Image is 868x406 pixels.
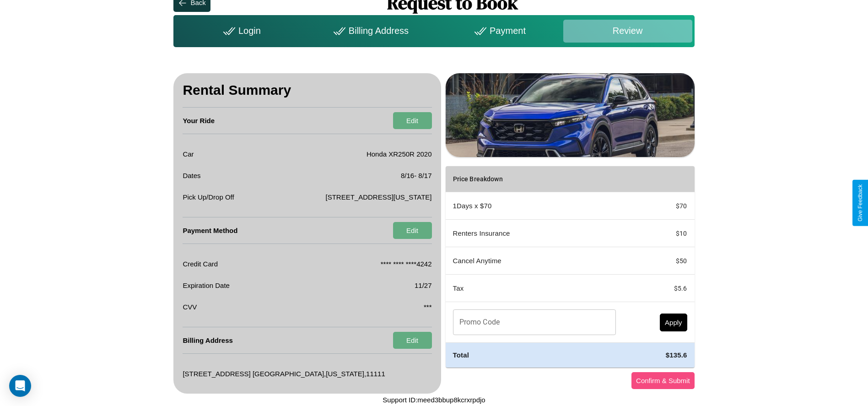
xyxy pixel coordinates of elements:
div: Login [176,20,305,43]
div: Payment [434,20,563,43]
div: Review [563,20,692,43]
p: 11/27 [415,279,432,292]
div: Billing Address [305,20,434,43]
td: $ 5.6 [623,275,695,302]
button: Confirm & Submit [631,372,695,389]
td: $ 10 [623,220,695,247]
h4: Your Ride [183,108,215,134]
p: CVV [183,301,197,313]
button: Edit [393,112,432,129]
p: Car [183,148,194,160]
div: Open Intercom Messenger [9,375,31,397]
h4: Billing Address [183,327,232,353]
p: Expiration Date [183,279,230,292]
p: 1 Days x $ 70 [453,200,616,212]
td: $ 50 [623,247,695,275]
p: Dates [183,169,200,182]
table: simple table [446,166,695,367]
p: Renters Insurance [453,227,616,239]
button: Edit [393,332,432,349]
p: Honda XR250R 2020 [367,148,432,160]
td: $ 70 [623,192,695,220]
p: Support ID: meed3bbup8kcrxrpdjo [383,394,485,406]
button: Apply [660,314,687,331]
p: [STREET_ADDRESS] [GEOGRAPHIC_DATA] , [US_STATE] , 11111 [183,368,385,380]
button: Edit [393,222,432,239]
th: Price Breakdown [446,166,623,192]
h4: Payment Method [183,217,237,244]
p: Pick Up/Drop Off [183,191,234,203]
div: Give Feedback [857,184,863,222]
h4: $ 135.6 [631,350,687,360]
p: Credit Card [183,258,218,270]
p: 8 / 16 - 8 / 17 [401,169,432,182]
h4: Total [453,350,616,360]
p: Cancel Anytime [453,254,616,267]
p: Tax [453,282,616,294]
h3: Rental Summary [183,73,431,108]
p: [STREET_ADDRESS][US_STATE] [326,191,432,203]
